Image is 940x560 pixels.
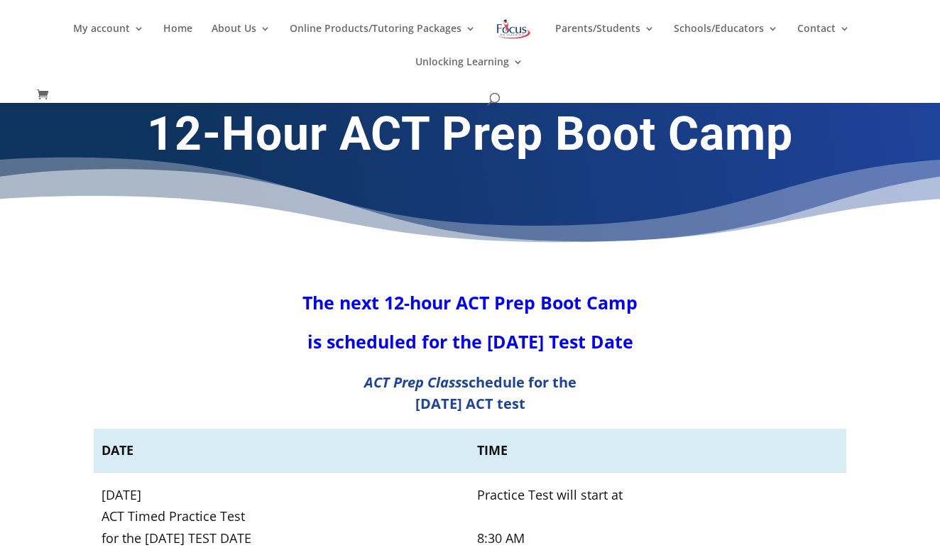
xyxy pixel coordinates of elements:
th: DATE [94,429,469,473]
a: Contact [797,23,850,57]
a: Home [163,23,192,57]
img: Focus on Learning [495,16,532,42]
h1: 12-Hour ACT Prep Boot Camp [94,116,846,160]
a: My account [73,23,144,57]
a: Unlocking Learning [415,57,523,90]
a: Parents/Students [555,23,655,57]
b: [DATE] ACT test [415,394,525,413]
strong: is scheduled for the [DATE] Test Date [307,329,633,353]
a: Online Products/Tutoring Packages [290,23,476,57]
a: Schools/Educators [674,23,778,57]
b: schedule for the [364,373,576,392]
th: TIME [469,429,846,473]
a: About Us [212,23,270,57]
em: ACT Prep Class [364,373,461,392]
strong: The next 12-hour ACT Prep Boot Camp [302,290,638,314]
